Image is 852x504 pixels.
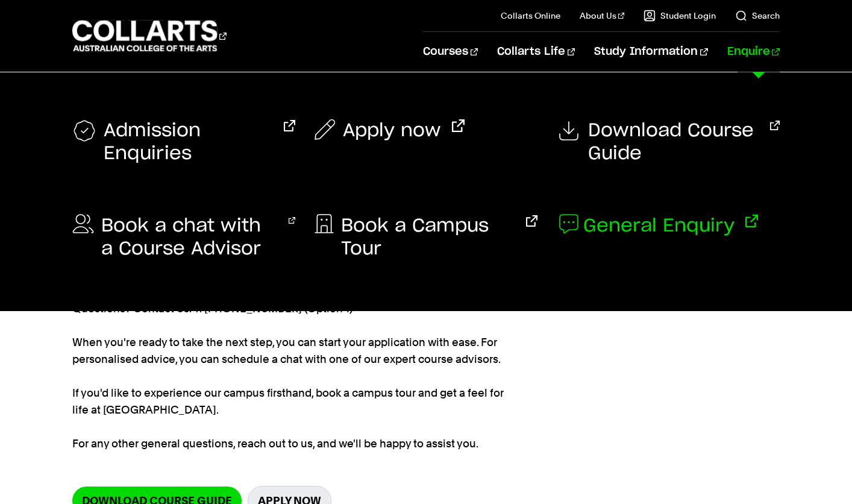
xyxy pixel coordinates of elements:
a: Enquire [727,32,780,72]
a: Book a chat with a Course Advisor [72,215,295,260]
a: Courses [423,32,478,72]
span: General Enquiry [583,215,735,238]
span: Book a chat with a Course Advisor [101,215,278,260]
span: Admission Enquiries [104,119,273,165]
a: Collarts Online [501,10,560,22]
a: About Us [580,10,624,22]
div: Go to homepage [72,19,227,53]
a: Collarts Life [497,32,575,72]
span: Book a Campus Tour [341,215,515,260]
span: Download Course Guide [588,119,759,165]
a: Study Information [594,32,707,72]
a: Download Course Guide [557,119,780,165]
a: Search [735,10,780,22]
span: Apply now [343,119,441,142]
a: Book a Campus Tour [315,215,537,260]
a: Apply now [315,119,465,142]
a: Admission Enquiries [72,119,295,165]
p: Whether you're ready to apply or just starting to explore your options, we're here to help you ev... [72,182,512,452]
a: General Enquiry [557,215,758,238]
a: Student Login [644,10,716,22]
